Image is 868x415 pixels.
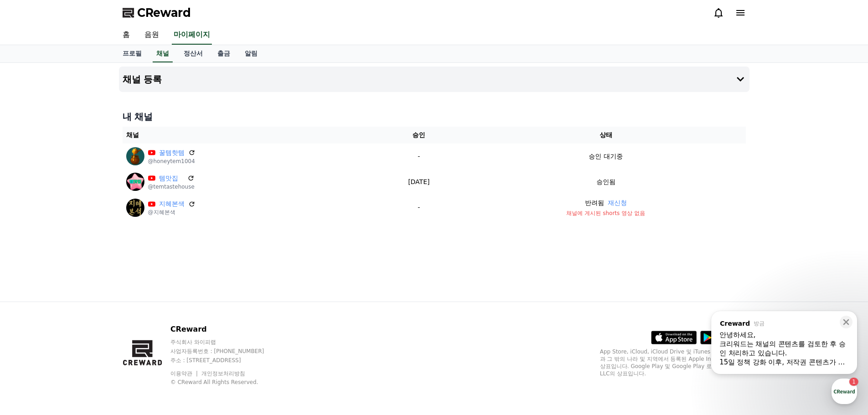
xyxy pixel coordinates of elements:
[585,198,604,208] p: 반려됨
[201,370,245,377] a: 개인정보처리방침
[170,357,282,364] p: 주소 : [STREET_ADDRESS]
[589,152,622,161] p: 승인 대기중
[172,26,212,45] a: 마이페이지
[123,74,162,84] h4: 채널 등록
[375,203,462,212] p: -
[148,209,195,216] p: @지혜본색
[119,73,157,82] span: 운영시간 보기
[148,158,195,165] p: @honeytem1004
[608,198,627,208] button: 재신청
[83,303,94,310] span: 대화
[159,174,184,183] a: 템맛집
[118,289,175,312] a: 설정
[237,45,265,62] a: 알림
[466,127,746,143] th: 상태
[375,177,462,187] p: [DATE]
[60,289,118,312] a: 1대화
[126,173,144,191] img: 템맛집
[78,180,93,186] b: 채널톡
[126,147,144,165] img: 꿀템핫템
[176,45,210,62] a: 정산서
[159,148,185,158] a: 꿀템핫템
[116,72,167,83] button: 운영시간 보기
[170,348,282,355] p: 사업자등록번호 : [PHONE_NUMBER]
[72,97,82,104] div: 방금
[11,93,167,127] a: Creward방금 안녕하세요, 크리워드는 채널의 콘텐츠를 검토한 후 승인 처리하고 있습니다. 15일 정책 강화 이후, 저작권 콘텐츠가 포함된 모든 채널은 보류 처리되었습니다....
[137,26,166,45] a: 음원
[600,348,746,377] p: App Store, iCloud, iCloud Drive 및 iTunes Store는 미국과 그 밖의 나라 및 지역에서 등록된 Apple Inc.의 서비스 상표입니다. Goo...
[170,379,282,386] p: © CReward All Rights Reserved.
[13,132,165,154] a: 메시지를 입력하세요.
[78,180,108,186] span: 이용중
[372,127,466,143] th: 승인
[115,45,149,62] a: 프로필
[123,127,372,143] th: 채널
[148,183,195,190] p: @temtastehouse
[126,199,144,217] img: 지혜본색
[115,26,137,45] a: 홈
[123,110,746,123] h4: 내 채널
[596,177,616,187] p: 승인됨
[170,324,282,335] p: CReward
[37,97,67,105] div: Creward
[11,68,64,83] h1: CReward
[375,152,462,161] p: -
[69,179,108,187] a: 채널톡이용중
[119,67,750,92] button: 채널 등록
[470,210,742,217] p: 채널에 게시된 shorts 영상 없음
[19,138,84,148] span: 메시지를 입력하세요.
[56,158,133,165] span: 몇 분 내 답변 받으실 수 있어요
[141,302,152,310] span: 설정
[3,289,60,312] a: 홈
[29,302,34,310] span: 홈
[137,5,191,20] span: CReward
[170,370,199,377] a: 이용약관
[210,45,237,62] a: 출금
[170,338,282,346] p: 주식회사 와이피랩
[123,5,191,20] a: CReward
[153,45,173,62] a: 채널
[159,199,185,209] a: 지혜본색
[37,105,151,123] div: 안녕하세요, 크리워드는 채널의 콘텐츠를 검토한 후 승인 처리하고 있습니다. 15일 정책 강화 이후, 저작권 콘텐츠가 포함된 모든 채널은 보류 처리되었습니다. 현재 보류된 채널...
[92,288,96,296] span: 1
